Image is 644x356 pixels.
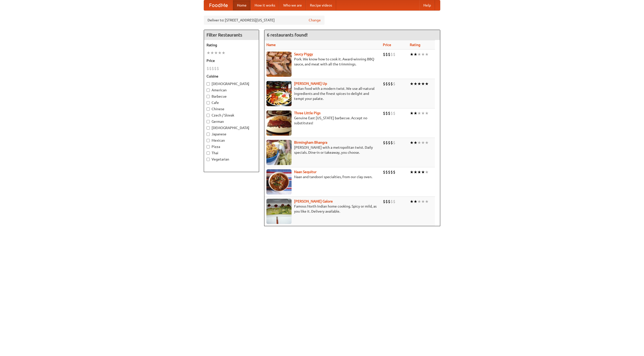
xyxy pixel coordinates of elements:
[207,125,256,130] label: [DEMOGRAPHIC_DATA]
[207,158,210,161] input: Vegetarian
[390,81,393,87] li: $
[207,74,256,79] h5: Cuisine
[266,43,276,47] a: Name
[425,81,429,87] li: ★
[207,139,210,142] input: Mexican
[279,0,306,10] a: Who we are
[217,66,219,71] li: $
[425,199,429,204] li: ★
[212,66,214,71] li: $
[207,119,256,124] label: German
[414,199,417,204] li: ★
[390,110,393,116] li: $
[393,110,395,116] li: $
[266,115,379,126] p: Genuine East [US_STATE] barbecue. Accept no substitutes!
[207,81,256,86] label: [DEMOGRAPHIC_DATA]
[207,106,256,111] label: Chinese
[410,110,414,116] li: ★
[294,199,333,203] a: [PERSON_NAME] Galore
[414,140,417,145] li: ★
[207,94,256,99] label: Barbecue
[421,52,425,57] li: ★
[390,199,393,204] li: $
[294,52,313,56] b: Saucy Piggy
[388,140,390,145] li: $
[309,18,321,23] a: Change
[410,81,414,87] li: ★
[266,57,379,67] p: Pork. We know how to cook it. Award-winning BBQ sauce, and meat with all the trimmings.
[383,110,385,116] li: $
[383,140,385,145] li: $
[207,89,210,92] input: American
[266,110,292,136] img: littlepigs.jpg
[294,170,316,174] a: Naan Sequitur
[266,140,292,165] img: bhangra.jpg
[210,50,214,56] li: ★
[383,199,385,204] li: $
[267,32,308,37] ng-pluralize: 6 restaurants found!
[417,169,421,175] li: ★
[414,52,417,57] li: ★
[388,52,390,57] li: $
[388,81,390,87] li: $
[383,43,391,47] a: Price
[214,50,218,56] li: ★
[207,82,210,86] input: [DEMOGRAPHIC_DATA]
[421,169,425,175] li: ★
[214,66,217,71] li: $
[393,140,395,145] li: $
[417,140,421,145] li: ★
[410,169,414,175] li: ★
[207,151,210,155] input: Thai
[266,199,292,224] img: currygalore.jpg
[266,52,292,77] img: saucy.jpg
[417,81,421,87] li: ★
[222,50,225,56] li: ★
[294,111,320,115] b: Three Little Pigs
[233,0,251,10] a: Home
[393,199,395,204] li: $
[294,140,327,144] a: Birmingham Bhangra
[266,145,379,155] p: [PERSON_NAME] with a metropolitan twist. Daily specials. Dine-in or takeaway, you choose.
[390,140,393,145] li: $
[410,199,414,204] li: ★
[207,133,210,136] input: Japanese
[388,110,390,116] li: $
[207,88,256,93] label: American
[421,81,425,87] li: ★
[207,120,210,123] input: German
[207,101,210,104] input: Cafe
[207,113,256,118] label: Czech / Slovak
[207,138,256,143] label: Mexican
[204,16,325,25] div: Deliver to: [STREET_ADDRESS][US_STATE]
[266,169,292,194] img: naansequitur.jpg
[414,110,417,116] li: ★
[421,140,425,145] li: ★
[388,199,390,204] li: $
[207,43,256,48] h5: Rating
[385,81,388,87] li: $
[417,110,421,116] li: ★
[383,52,385,57] li: $
[421,199,425,204] li: ★
[294,82,327,86] a: [PERSON_NAME] Up
[207,114,210,117] input: Czech / Slovak
[266,204,379,214] p: Famous North Indian home cooking. Spicy or mild, as you like it. Delivery available.
[207,157,256,162] label: Vegetarian
[266,86,379,101] p: Indian food with a modern twist. We use all-natural ingredients and the finest spices to delight ...
[207,100,256,105] label: Cafe
[207,66,209,71] li: $
[207,132,256,137] label: Japanese
[207,144,256,149] label: Pizza
[306,0,336,10] a: Recipe videos
[419,0,435,10] a: Help
[388,169,390,175] li: $
[385,52,388,57] li: $
[385,169,388,175] li: $
[251,0,279,10] a: How it works
[207,126,210,130] input: [DEMOGRAPHIC_DATA]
